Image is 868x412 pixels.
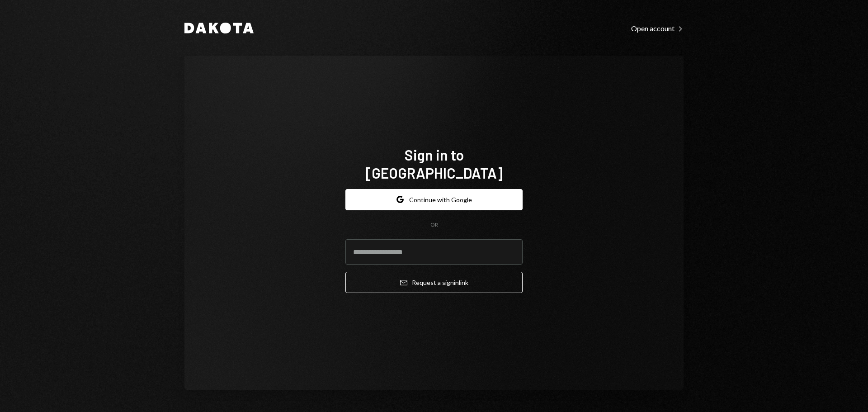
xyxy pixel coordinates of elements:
button: Continue with Google [345,189,523,210]
a: Open account [631,23,684,33]
h1: Sign in to [GEOGRAPHIC_DATA] [345,146,523,182]
button: Request a signinlink [345,272,523,293]
div: Open account [631,24,684,33]
div: OR [430,221,438,229]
